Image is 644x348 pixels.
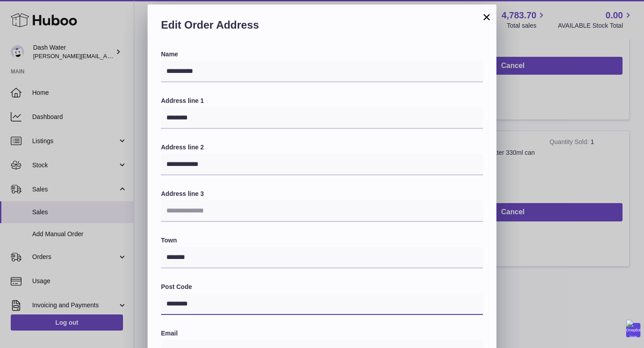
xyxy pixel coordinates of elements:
[161,283,483,291] label: Post Code
[161,190,483,198] label: Address line 3
[161,143,483,152] label: Address line 2
[161,97,483,105] label: Address line 1
[481,12,492,22] button: ×
[161,329,483,338] label: Email
[161,50,483,59] label: Name
[161,236,483,245] label: Town
[161,18,483,37] h2: Edit Order Address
